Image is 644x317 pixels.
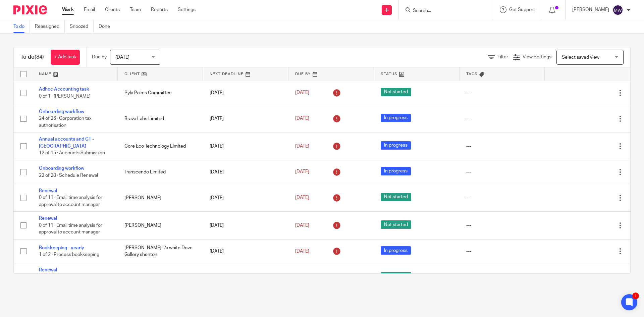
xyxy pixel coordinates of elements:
[39,151,105,155] span: 12 of 15 · Accounts Submission
[612,5,623,15] img: svg%3E
[39,173,98,178] span: 22 of 28 · Schedule Renewal
[466,72,478,76] span: Tags
[203,133,288,160] td: [DATE]
[13,5,47,14] img: Pixie
[466,115,538,122] div: ---
[381,88,411,96] span: Not started
[466,169,538,175] div: ---
[20,54,44,61] h1: To do
[118,105,203,132] td: Brava Labs Limited
[509,7,535,12] span: Get Support
[295,116,309,121] span: [DATE]
[562,55,599,60] span: Select saved view
[70,20,94,33] a: Snoozed
[118,184,203,212] td: [PERSON_NAME]
[39,216,57,221] a: Renewal
[84,6,95,13] a: Email
[381,220,411,229] span: Not started
[118,133,203,160] td: Core Eco Technology Limited
[203,212,288,239] td: [DATE]
[35,54,44,60] span: (84)
[51,50,80,65] a: + Add task
[381,272,411,280] span: Not started
[99,20,115,33] a: Done
[295,170,309,174] span: [DATE]
[118,263,203,291] td: Core Eco Technology Limited
[39,94,91,99] span: 0 of 1 · [PERSON_NAME]
[203,263,288,291] td: [DATE]
[203,160,288,184] td: [DATE]
[39,166,84,171] a: Onboarding workflow
[632,293,639,299] div: 1
[295,223,309,228] span: [DATE]
[92,54,107,60] p: Due by
[466,248,538,255] div: ---
[466,143,538,150] div: ---
[151,6,168,13] a: Reports
[39,116,92,128] span: 24 of 26 · Corporation tax authorisation
[381,193,411,201] span: Not started
[295,249,309,254] span: [DATE]
[466,90,538,96] div: ---
[118,160,203,184] td: Transcendo Limited
[39,137,94,148] a: Annual accounts and CT - [GEOGRAPHIC_DATA]
[203,105,288,132] td: [DATE]
[203,81,288,105] td: [DATE]
[118,212,203,239] td: [PERSON_NAME]
[118,239,203,263] td: [PERSON_NAME] t/a white Dove Gallery shenton
[295,196,309,200] span: [DATE]
[39,246,84,250] a: Bookkeeping - yearly
[39,189,57,193] a: Renewal
[381,141,411,150] span: In progress
[295,144,309,149] span: [DATE]
[39,196,102,207] span: 0 of 11 · Email time analysis for approval to account manager
[39,223,102,235] span: 0 of 11 · Email time analysis for approval to account manager
[130,6,141,13] a: Team
[381,246,411,255] span: In progress
[497,55,508,59] span: Filter
[13,20,30,33] a: To do
[572,6,609,13] p: [PERSON_NAME]
[62,6,74,13] a: Work
[466,222,538,229] div: ---
[466,195,538,201] div: ---
[412,8,473,14] input: Search
[105,6,120,13] a: Clients
[203,239,288,263] td: [DATE]
[39,87,89,92] a: Adhoc Accounting task
[523,55,551,59] span: View Settings
[35,20,65,33] a: Reassigned
[39,268,57,272] a: Renewal
[118,81,203,105] td: Pyla Palms Committee
[295,91,309,95] span: [DATE]
[115,55,129,60] span: [DATE]
[381,167,411,175] span: In progress
[39,252,99,257] span: 1 of 2 · Process bookkeeping
[203,184,288,212] td: [DATE]
[39,109,84,114] a: Onboarding workflow
[178,6,196,13] a: Settings
[381,114,411,122] span: In progress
